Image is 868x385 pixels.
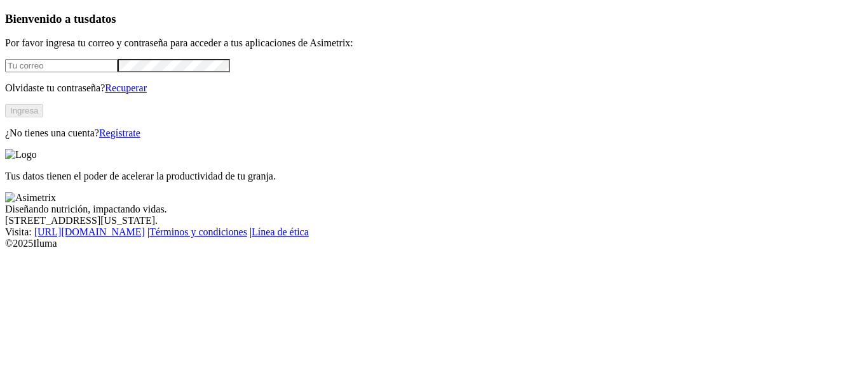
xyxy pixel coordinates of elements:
h3: Bienvenido a tus [5,12,863,26]
p: Tus datos tienen el poder de acelerar la productividad de tu granja. [5,171,863,182]
a: Términos y condiciones [149,226,247,237]
div: Diseñando nutrición, impactando vidas. [5,204,863,215]
img: Logo [5,149,37,160]
p: Por favor ingresa tu correo y contraseña para acceder a tus aplicaciones de Asimetrix: [5,37,863,49]
a: Línea de ética [252,226,309,237]
div: © 2025 Iluma [5,238,863,249]
a: Recuperar [105,82,147,93]
p: Olvidaste tu contraseña? [5,82,863,94]
p: ¿No tienes una cuenta? [5,127,863,139]
div: Visita : | | [5,226,863,238]
button: Ingresa [5,104,43,117]
div: [STREET_ADDRESS][US_STATE]. [5,215,863,226]
span: datos [89,12,116,25]
input: Tu correo [5,59,118,72]
a: Regístrate [99,127,140,138]
img: Asimetrix [5,192,56,204]
a: [URL][DOMAIN_NAME] [34,226,145,237]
